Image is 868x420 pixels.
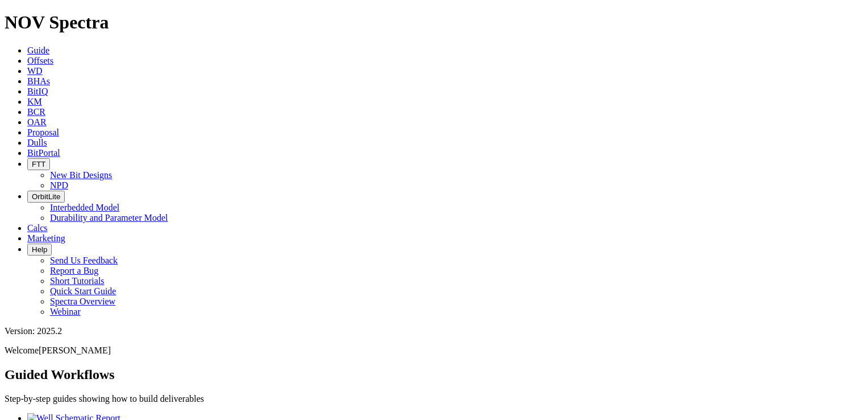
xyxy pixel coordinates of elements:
span: [PERSON_NAME] [39,345,111,355]
a: Marketing [27,233,65,243]
a: BitPortal [27,148,60,158]
a: BHAs [27,76,50,86]
h2: Guided Workflows [5,367,863,382]
a: Offsets [27,56,53,65]
a: BCR [27,107,45,117]
span: Help [32,245,47,254]
a: Dulls [27,138,47,147]
button: Help [27,244,52,256]
button: OrbitLite [27,191,65,203]
button: FTT [27,158,50,170]
a: KM [27,97,42,106]
a: WD [27,66,43,76]
a: BitIQ [27,87,48,96]
a: NPD [50,180,68,190]
a: New Bit Designs [50,170,112,180]
p: Welcome [5,345,863,356]
a: Guide [27,46,49,55]
div: Version: 2025.2 [5,326,863,336]
a: Short Tutorials [50,276,105,286]
a: Proposal [27,127,59,137]
p: Step-by-step guides showing how to build deliverables [5,394,863,404]
a: Send Us Feedback [50,256,118,265]
a: Durability and Parameter Model [50,213,168,223]
a: Calcs [27,223,48,233]
h1: NOV Spectra [5,12,863,33]
a: Report a Bug [50,266,98,275]
a: Webinar [50,307,81,316]
a: OAR [27,117,47,127]
span: OrbitLite [32,192,60,201]
a: Quick Start Guide [50,286,116,296]
span: FTT [32,160,45,168]
a: Interbedded Model [50,203,119,212]
a: Spectra Overview [50,297,115,306]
